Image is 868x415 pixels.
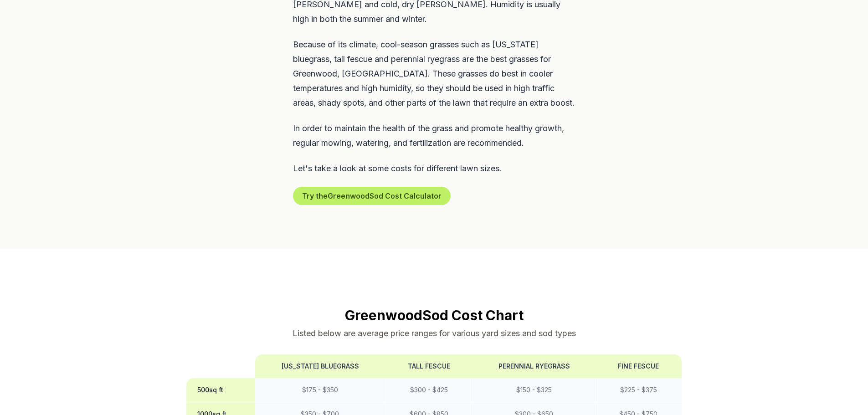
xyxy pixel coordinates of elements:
[596,378,682,402] td: $ 225 - $ 375
[186,378,255,402] th: 500 sq ft
[293,187,451,205] button: Try theGreenwoodSod Cost Calculator
[186,307,682,323] h2: Greenwood Sod Cost Chart
[596,354,682,378] th: Fine Fescue
[255,354,385,378] th: [US_STATE] Bluegrass
[385,354,473,378] th: Tall Fescue
[385,378,473,402] td: $ 300 - $ 425
[293,161,575,176] p: Let's take a look at some costs for different lawn sizes.
[473,378,596,402] td: $ 150 - $ 325
[293,121,575,150] p: In order to maintain the health of the grass and promote healthy growth, regular mowing, watering...
[473,354,596,378] th: Perennial Ryegrass
[293,37,575,110] p: Because of its climate, cool-season grasses such as [US_STATE] bluegrass, tall fescue and perenni...
[255,378,385,402] td: $ 175 - $ 350
[186,327,682,340] p: Listed below are average price ranges for various yard sizes and sod types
